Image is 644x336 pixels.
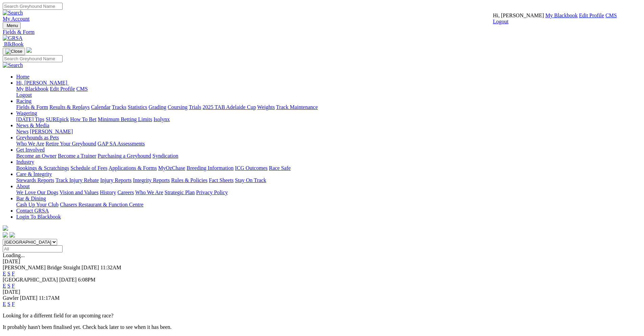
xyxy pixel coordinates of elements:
a: Minimum Betting Limits [98,116,152,122]
a: News & Media [16,122,49,128]
a: Trials [189,104,201,110]
div: My Account [493,13,617,25]
a: Retire Your Greyhound [46,141,96,147]
a: GAP SA Assessments [98,141,145,147]
p: Looking for a different field for an upcoming race? [3,313,641,319]
img: facebook.svg [3,232,8,238]
div: News & Media [16,129,641,135]
a: ICG Outcomes [235,165,267,171]
img: logo-grsa-white.png [26,47,32,53]
span: Gawler [3,295,19,301]
a: Stewards Reports [16,177,54,183]
a: Industry [16,159,34,165]
div: Bar & Dining [16,202,641,208]
a: BlkBook [3,41,24,47]
a: S [7,301,10,307]
input: Select date [3,245,63,252]
a: Grading [149,104,166,110]
a: News [16,129,28,134]
input: Search [3,3,63,10]
a: MyOzChase [158,165,185,171]
a: Stay On Track [235,177,266,183]
a: About [16,183,30,189]
a: Home [16,74,29,80]
a: F [12,271,15,276]
a: How To Bet [70,116,97,122]
a: Fields & Form [3,29,641,35]
a: Care & Integrity [16,171,52,177]
a: Careers [117,189,134,195]
img: GRSA [3,35,23,41]
a: Wagering [16,110,37,116]
a: Greyhounds as Pets [16,135,59,140]
partial: It probably hasn't been finalised yet. Check back later to see when it has been. [3,324,172,330]
div: Racing [16,104,641,110]
a: Fields & Form [16,104,48,110]
a: CMS [76,86,88,92]
span: [PERSON_NAME] Bridge Straight [3,265,80,270]
div: Wagering [16,116,641,122]
a: Hi, [PERSON_NAME] [16,80,69,86]
a: [PERSON_NAME] [30,129,73,134]
button: Toggle navigation [3,22,21,29]
div: [DATE] [3,289,641,295]
a: Privacy Policy [196,189,228,195]
a: Calendar [91,104,111,110]
a: Race Safe [269,165,290,171]
div: Care & Integrity [16,177,641,183]
span: BlkBook [4,41,24,47]
div: Get Involved [16,153,641,159]
a: Isolynx [153,116,170,122]
a: [DATE] Tips [16,116,44,122]
a: CMS [605,13,617,18]
div: Industry [16,165,641,171]
a: E [3,301,6,307]
a: Who We Are [135,189,163,195]
a: My Account [3,16,30,22]
a: My Blackbook [545,13,578,18]
a: S [7,283,10,289]
a: Bookings & Scratchings [16,165,69,171]
a: Logout [493,19,508,24]
span: Menu [7,23,18,28]
span: Hi, [PERSON_NAME] [16,80,67,86]
span: 6:08PM [78,277,96,283]
a: History [100,189,116,195]
a: Results & Replays [49,104,90,110]
a: Edit Profile [50,86,75,92]
a: Statistics [128,104,147,110]
a: E [3,283,6,289]
div: About [16,189,641,196]
span: [DATE] [81,265,99,270]
a: Become a Trainer [58,153,96,159]
a: Injury Reports [100,177,132,183]
img: Close [5,49,22,54]
button: Toggle navigation [3,48,25,55]
span: [DATE] [59,277,77,283]
a: SUREpick [46,116,69,122]
div: Hi, [PERSON_NAME] [16,86,641,98]
a: Applications & Forms [109,165,157,171]
a: Fact Sheets [209,177,234,183]
img: Search [3,62,23,68]
img: logo-grsa-white.png [3,225,8,231]
div: Greyhounds as Pets [16,141,641,147]
a: Chasers Restaurant & Function Centre [60,202,143,207]
a: Breeding Information [187,165,234,171]
span: Hi, [PERSON_NAME] [493,13,544,18]
span: [DATE] [20,295,38,301]
a: Who We Are [16,141,44,147]
input: Search [3,55,63,62]
a: Racing [16,98,31,104]
a: Track Maintenance [276,104,318,110]
div: [DATE] [3,259,641,265]
a: Syndication [152,153,178,159]
a: Strategic Plan [165,189,195,195]
span: [GEOGRAPHIC_DATA] [3,277,58,283]
a: Track Injury Rebate [55,177,99,183]
a: Cash Up Your Club [16,202,58,207]
a: E [3,271,6,276]
a: Integrity Reports [133,177,170,183]
a: 2025 TAB Adelaide Cup [202,104,256,110]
